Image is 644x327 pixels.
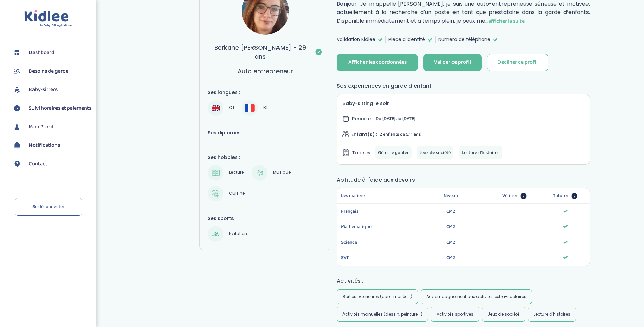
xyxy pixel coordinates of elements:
span: Validation Kidlee [337,36,375,43]
span: Musique [271,169,293,177]
span: B1 [261,104,270,112]
span: Les matiere [341,192,365,199]
span: Sorties extérieures (parc, musée...) [342,294,412,300]
span: Activités sportives [437,311,473,317]
img: logo.svg [24,10,72,27]
span: CM2 [446,254,455,262]
span: Cuisine [227,190,247,198]
span: CM2 [446,239,455,246]
h4: Ses hobbies : [208,154,323,161]
img: contact.svg [12,159,22,169]
span: Science [341,239,407,246]
img: notification.svg [12,140,22,151]
button: Valider ce profil [423,54,482,71]
div: Valider ce profil [434,59,471,66]
span: Lecture [227,169,246,177]
a: Baby-sitters [12,85,91,95]
span: Vérifier [502,192,517,199]
a: Se déconnecter [15,198,82,216]
img: profil.svg [12,122,22,132]
span: Suivi horaires et paiements [29,104,91,112]
img: Anglais [212,104,220,112]
h4: Ses diplomes : [208,129,323,136]
img: besoin.svg [12,66,22,76]
h3: Berkane [PERSON_NAME] - 29 ans [208,43,323,61]
span: Accompagnement aux activités extra-scolaires [426,294,526,300]
a: Contact [12,159,91,169]
a: Mon Profil [12,122,91,132]
img: dashboard.svg [12,48,22,58]
span: SVT [341,254,407,262]
span: Activités manuelles (dessin, peinture...) [342,311,422,317]
span: CM2 [446,223,455,230]
button: Décliner ce profil [487,54,548,71]
img: Français [245,104,255,111]
span: Français [341,208,407,215]
span: C1 [227,104,236,112]
span: Gérer le goûter [378,149,409,156]
span: Besoins de garde [29,67,68,75]
span: Contact [29,160,47,168]
span: 2 enfants de 5,11 ans [380,131,421,138]
img: suivihoraire.svg [12,103,22,113]
span: Lecture d'histoires [534,311,570,317]
span: Lecture d'histoires [462,149,499,156]
a: Suivi horaires et paiements [12,103,91,113]
span: Numéro de téléphone [438,36,490,43]
span: Tutorer [553,192,568,199]
span: afficher la suite [488,17,525,25]
span: Natation [227,230,249,238]
button: Afficher les coordonnées [337,54,418,71]
span: Période : [352,115,373,122]
span: Mathématiques [341,223,407,230]
h4: Ses sports : [208,215,323,222]
span: CM2 [446,208,455,215]
span: Tâches : [352,149,373,156]
span: Dashboard [29,49,54,57]
a: Besoins de garde [12,66,91,76]
span: Piece d'identité [388,36,425,43]
div: Décliner ce profil [497,59,538,66]
span: Niveau [444,192,458,199]
a: Notifications [12,140,91,151]
span: Jeux de société [420,149,451,156]
h4: Ses expériences en garde d'enfant : [337,82,590,90]
h4: Activités : [337,277,590,285]
img: babysitters.svg [12,85,22,95]
div: Afficher les coordonnées [348,59,407,66]
h4: Aptitude à l'aide aux devoirs : [337,175,590,184]
span: Notifications [29,141,60,149]
span: Du [DATE] au [DATE] [376,115,415,122]
span: Enfant(s) : [351,131,377,138]
span: Mon Profil [29,123,53,131]
span: Jeux de société [488,311,519,317]
a: Dashboard [12,48,91,58]
h4: Ses langues : [208,89,323,96]
h5: Baby-sitting le soir [342,100,584,107]
p: Auto entrepreneur [238,66,293,76]
span: Baby-sitters [29,86,58,94]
